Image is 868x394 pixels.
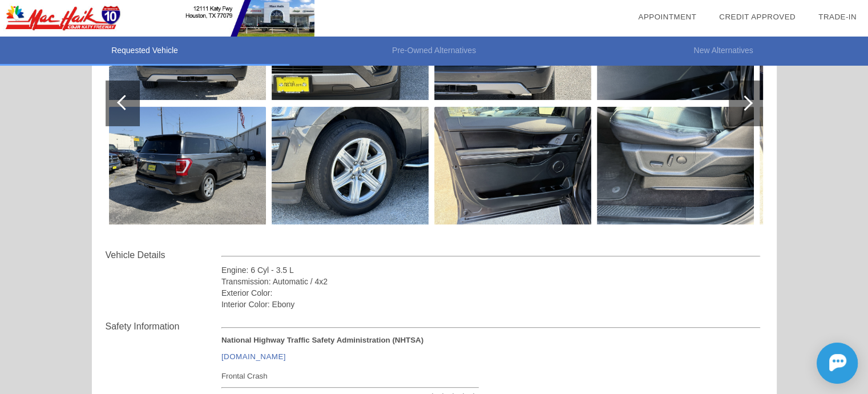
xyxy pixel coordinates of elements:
img: 11.jpg [434,107,591,224]
img: 9.jpg [272,107,429,224]
a: [DOMAIN_NAME] [221,352,286,361]
div: Engine: 6 Cyl - 3.5 L [221,264,761,276]
img: 13.jpg [597,107,754,224]
a: Trade-In [818,13,857,21]
li: Pre-Owned Alternatives [289,37,579,66]
div: Interior Color: Ebony [221,299,761,310]
div: Transmission: Automatic / 4x2 [221,276,761,287]
iframe: Chat Assistance [765,332,868,394]
img: 7.jpg [109,107,266,224]
a: Appointment [638,13,696,21]
div: Safety Information [106,320,221,333]
li: New Alternatives [579,37,868,66]
a: Credit Approved [719,13,796,21]
div: Vehicle Details [106,248,221,262]
div: Frontal Crash [221,369,479,383]
div: Exterior Color: [221,287,761,299]
strong: National Highway Traffic Safety Administration (NHTSA) [221,336,423,344]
